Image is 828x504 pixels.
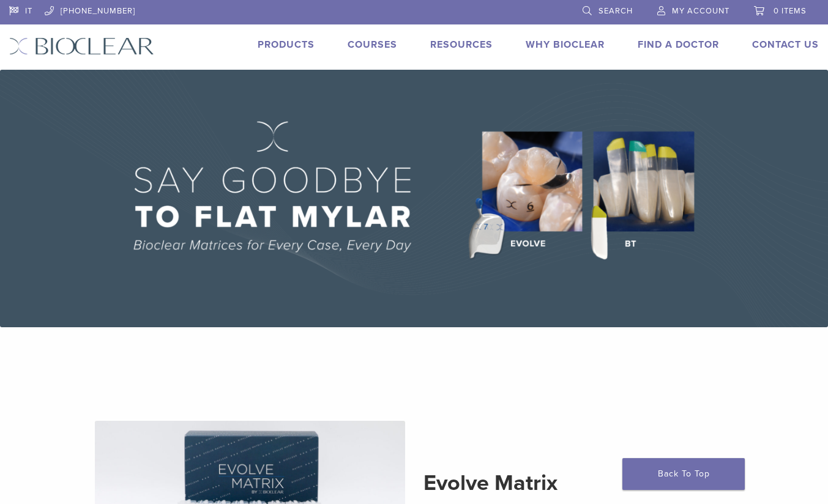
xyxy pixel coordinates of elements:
a: Why Bioclear [526,39,605,51]
a: Find A Doctor [638,39,719,51]
h2: Evolve Matrix [423,469,733,498]
a: Back To Top [622,458,745,490]
span: Search [599,6,633,16]
a: Resources [430,39,493,51]
span: 0 items [774,6,807,16]
a: Contact Us [752,39,819,51]
span: My Account [672,6,729,16]
img: Bioclear [9,37,154,55]
a: Courses [348,39,397,51]
a: Products [258,39,315,51]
